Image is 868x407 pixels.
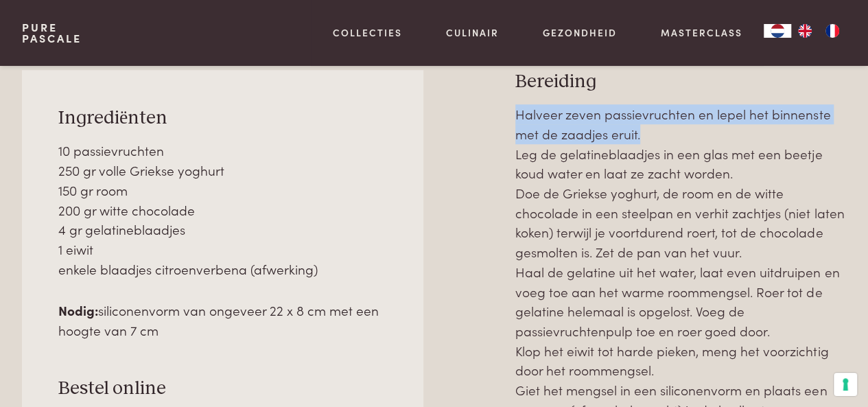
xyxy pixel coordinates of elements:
p: siliconenvorm van ongeveer 22 x 8 cm met een hoogte van 7 cm [58,301,386,340]
a: EN [791,24,819,38]
div: Language [764,24,791,38]
p: 10 passievruchten 250 gr volle Griekse yoghurt 150 gr room 200 gr witte chocolade 4 gr gelatinebl... [58,141,386,279]
aside: Language selected: Nederlands [764,24,846,38]
span: Ingrediënten [58,108,167,128]
a: Collecties [333,25,402,40]
a: Culinair [446,25,499,40]
ul: Language list [791,24,846,38]
h3: Bestel online [58,377,386,401]
a: Gezondheid [543,25,617,40]
button: Uw voorkeuren voor toestemming voor trackingtechnologieën [834,373,857,396]
a: FR [819,24,846,38]
a: PurePascale [22,22,82,44]
a: NL [764,24,791,38]
strong: Nodig: [58,301,98,319]
h3: Bereiding [515,70,846,94]
a: Masterclass [660,25,742,40]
